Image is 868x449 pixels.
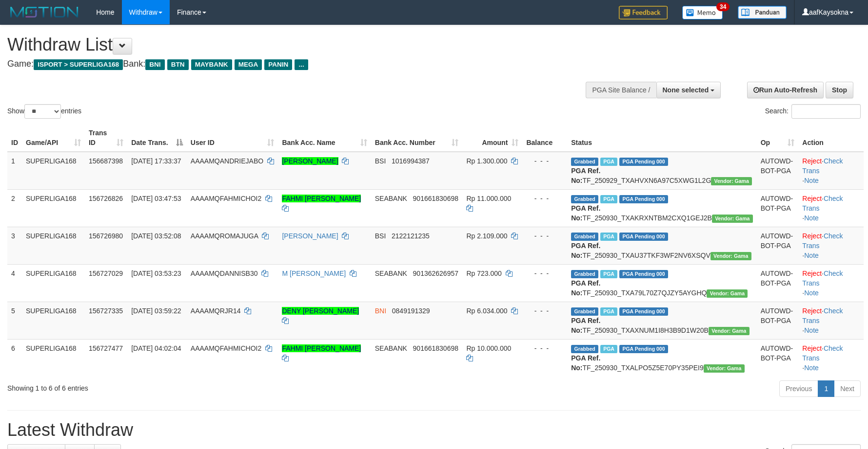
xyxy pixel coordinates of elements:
[571,270,598,278] span: Grabbed
[526,343,563,353] div: - - -
[619,307,668,316] span: PGA Pending
[526,306,563,316] div: - - -
[7,124,22,152] th: ID
[526,269,563,278] div: - - -
[619,270,668,278] span: PGA Pending
[798,227,864,264] td: · ·
[802,157,843,175] a: Check Trans
[89,269,123,277] span: 156727029
[571,345,598,353] span: Grabbed
[765,104,861,119] label: Search:
[7,339,22,377] td: 6
[571,242,600,259] b: PGA Ref. No:
[802,232,822,240] a: Reject
[22,227,85,264] td: SUPERLIGA168
[709,327,750,335] span: Vendor URL: https://trx31.1velocity.biz
[7,420,861,440] h1: Latest Withdraw
[392,307,430,315] span: Copy 0849191329 to clipboard
[738,6,787,19] img: panduan.png
[375,344,407,352] span: SEABANK
[375,232,386,240] span: BSI
[757,189,799,227] td: AUTOWD-BOT-PGA
[191,59,232,70] span: MAYBANK
[413,344,458,352] span: Copy 901661830698 to clipboard
[704,364,745,373] span: Vendor URL: https://trx31.1velocity.biz
[619,233,668,241] span: PGA Pending
[567,227,756,264] td: TF_250930_TXAU37TKF3WF2NV6XSQV
[757,227,799,264] td: AUTOWD-BOT-PGA
[779,380,818,397] a: Previous
[802,344,843,362] a: Check Trans
[656,82,721,98] button: None selected
[798,124,864,152] th: Action
[567,189,756,227] td: TF_250930_TXAKRXNTBM2CXQ1GEJ2B
[191,269,258,277] span: AAAAMQDANNISB30
[22,189,85,227] td: SUPERLIGA168
[791,104,861,119] input: Search:
[804,364,819,372] a: Note
[22,152,85,190] td: SUPERLIGA168
[712,215,753,223] span: Vendor URL: https://trx31.1velocity.biz
[571,167,600,184] b: PGA Ref. No:
[127,124,187,152] th: Date Trans.: activate to sort column descending
[7,59,569,69] h4: Game: Bank:
[7,35,569,54] h1: Withdraw List
[571,354,600,372] b: PGA Ref. No:
[804,251,819,259] a: Note
[278,124,371,152] th: Bank Acc. Name: activate to sort column ascending
[818,380,834,397] a: 1
[600,270,617,278] span: Marked by aafandaneth
[571,233,598,241] span: Grabbed
[802,307,822,315] a: Reject
[619,6,668,19] img: Feedback.jpg
[798,152,864,190] td: · ·
[282,232,338,240] a: [PERSON_NAME]
[757,152,799,190] td: AUTOWD-BOT-PGA
[619,345,668,353] span: PGA Pending
[619,195,668,203] span: PGA Pending
[191,307,241,315] span: AAAAMQRJR14
[526,156,563,166] div: - - -
[89,157,123,165] span: 156687398
[716,2,730,11] span: 34
[600,345,617,353] span: Marked by aafandaneth
[375,269,407,277] span: SEABANK
[526,194,563,203] div: - - -
[798,302,864,339] td: · ·
[466,307,507,315] span: Rp 6.034.000
[413,195,458,202] span: Copy 901661830698 to clipboard
[567,264,756,302] td: TF_250930_TXA79L70Z7QJZY5AYGHQ
[375,157,386,165] span: BSI
[131,232,181,240] span: [DATE] 03:52:08
[282,344,361,352] a: FAHMI [PERSON_NAME]
[7,264,22,302] td: 4
[586,82,656,98] div: PGA Site Balance /
[802,157,822,165] a: Reject
[371,124,463,152] th: Bank Acc. Number: activate to sort column ascending
[131,307,181,315] span: [DATE] 03:59:22
[191,344,261,352] span: AAAAMQFAHMICHOI2
[89,195,123,202] span: 156726826
[802,307,843,324] a: Check Trans
[571,204,600,222] b: PGA Ref. No:
[571,195,598,203] span: Grabbed
[191,195,261,202] span: AAAAMQFAHMICHOI2
[22,124,85,152] th: Game/API: activate to sort column ascending
[7,302,22,339] td: 5
[24,104,61,119] select: Showentries
[571,307,598,316] span: Grabbed
[619,158,668,166] span: PGA Pending
[798,339,864,377] td: · ·
[89,344,123,352] span: 156727477
[466,232,507,240] span: Rp 2.109.000
[600,195,617,203] span: Marked by aafandaneth
[804,214,819,222] a: Note
[131,195,181,202] span: [DATE] 03:47:53
[22,339,85,377] td: SUPERLIGA168
[413,269,458,277] span: Copy 901362626957 to clipboard
[600,158,617,166] span: Marked by aafsoycanthlai
[34,59,123,70] span: ISPORT > SUPERLIGA168
[375,195,407,202] span: SEABANK
[802,195,843,212] a: Check Trans
[392,232,430,240] span: Copy 2122121235 to clipboard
